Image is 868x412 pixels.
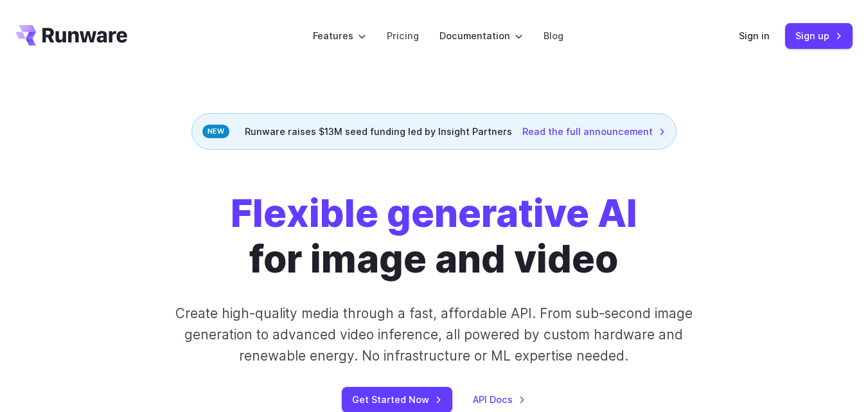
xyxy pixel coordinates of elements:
strong: Flexible generative AI [231,190,637,236]
a: API Docs [473,392,526,407]
a: Sign in [739,28,770,43]
a: Go to / [15,25,127,46]
a: Read the full announcement [522,124,666,139]
a: Sign up [785,23,853,48]
a: Blog [544,28,563,43]
label: Features [313,28,366,43]
a: Get Started Now [342,387,452,412]
p: Create high-quality media through a fast, affordable API. From sub-second image generation to adv... [166,303,702,367]
h1: for image and video [231,191,637,282]
div: Runware raises $13M seed funding led by Insight Partners [191,113,677,150]
a: Pricing [387,28,419,43]
label: Documentation [439,28,523,43]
